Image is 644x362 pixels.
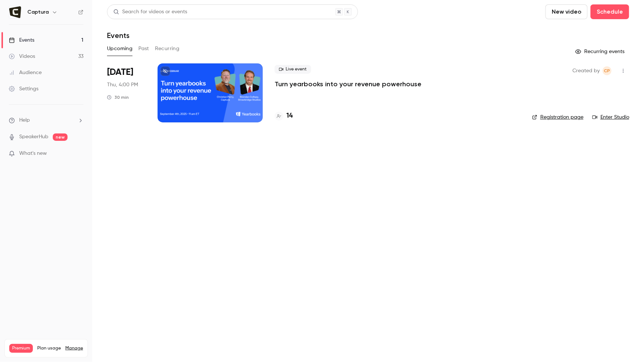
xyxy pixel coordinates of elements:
[545,4,588,19] button: New video
[275,65,311,74] span: Live event
[75,150,83,157] iframe: Noticeable Trigger
[572,46,629,58] button: Recurring events
[9,6,21,18] img: Captura
[9,36,34,44] div: Events
[592,114,629,121] a: Enter Studio
[275,111,293,121] a: 14
[65,345,83,351] a: Manage
[113,8,187,16] div: Search for videos or events
[107,66,133,78] span: [DATE]
[53,133,68,141] span: new
[286,111,293,121] h4: 14
[37,345,61,351] span: Plan usage
[155,43,180,55] button: Recurring
[9,53,35,60] div: Videos
[532,114,583,121] a: Registration page
[107,94,129,100] div: 30 min
[107,43,132,55] button: Upcoming
[19,116,30,124] span: Help
[9,116,83,124] li: help-dropdown-opener
[19,133,48,141] a: SpeakerHub
[19,150,47,157] span: What's new
[138,43,149,55] button: Past
[9,85,38,93] div: Settings
[9,344,33,353] span: Premium
[107,63,146,122] div: Sep 4 Thu, 4:00 PM (Europe/London)
[107,31,130,40] h1: Events
[604,66,610,75] span: CP
[572,66,600,75] span: Created by
[27,8,49,16] h6: Captura
[603,66,612,75] span: Claudia Platzer
[590,4,629,19] button: Schedule
[275,80,421,88] a: Turn yearbooks into your revenue powerhouse
[9,69,42,76] div: Audience
[107,81,138,88] span: Thu, 4:00 PM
